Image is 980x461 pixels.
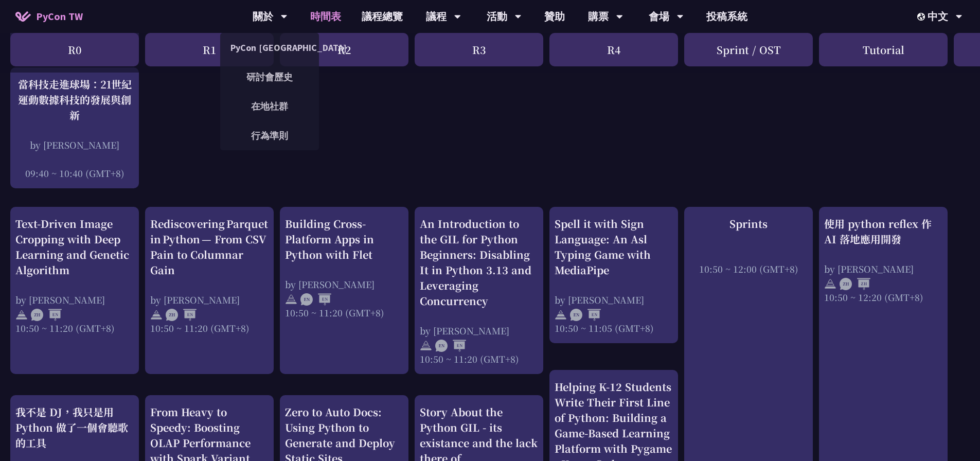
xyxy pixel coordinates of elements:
img: ENEN.5a408d1.svg [300,293,331,306]
div: 我不是 DJ，我只是用 Python 做了一個會聽歌的工具 [15,404,134,451]
img: ENEN.5a408d1.svg [435,340,466,352]
div: R4 [549,33,678,66]
a: Spell it with Sign Language: An Asl Typing Game with MediaPipe by [PERSON_NAME] 10:50 ~ 11:05 (GM... [555,216,673,334]
img: ZHEN.371966e.svg [31,309,62,321]
div: Tutorial [819,33,948,66]
div: by [PERSON_NAME] [420,324,538,337]
div: R3 [415,33,543,66]
div: 10:50 ~ 12:20 (GMT+8) [824,291,942,304]
img: svg+xml;base64,PHN2ZyB4bWxucz0iaHR0cDovL3d3dy53My5vcmcvMjAwMC9zdmciIHdpZHRoPSIyNCIgaGVpZ2h0PSIyNC... [150,309,163,321]
div: 10:50 ~ 12:00 (GMT+8) [689,262,808,275]
div: Rediscovering Parquet in Python — From CSV Pain to Columnar Gain [150,216,269,278]
div: 當科技走進球場：21世紀運動數據科技的發展與創新 [15,77,134,123]
div: by [PERSON_NAME] [15,293,134,306]
div: Sprint / OST [684,33,813,66]
div: 10:50 ~ 11:20 (GMT+8) [15,322,134,334]
a: PyCon TW [5,4,93,29]
div: by [PERSON_NAME] [150,293,269,306]
div: An Introduction to the GIL for Python Beginners: Disabling It in Python 3.13 and Leveraging Concu... [420,216,538,309]
img: Locale Icon [917,13,928,21]
div: 10:50 ~ 11:20 (GMT+8) [150,322,269,334]
img: svg+xml;base64,PHN2ZyB4bWxucz0iaHR0cDovL3d3dy53My5vcmcvMjAwMC9zdmciIHdpZHRoPSIyNCIgaGVpZ2h0PSIyNC... [420,340,432,352]
img: ENEN.5a408d1.svg [570,309,601,321]
a: 行為準則 [220,123,319,148]
div: by [PERSON_NAME] [15,138,134,151]
span: PyCon TW [36,9,83,24]
a: PyCon [GEOGRAPHIC_DATA] [220,36,319,60]
a: 在地社群 [220,94,319,118]
div: 10:50 ~ 11:20 (GMT+8) [285,306,403,319]
div: 使用 python reflex 作 AI 落地應用開發 [824,216,942,247]
div: R1 [145,33,274,66]
div: by [PERSON_NAME] [555,293,673,306]
img: ZHEN.371966e.svg [166,309,197,321]
div: by [PERSON_NAME] [824,262,942,275]
div: Text-Driven Image Cropping with Deep Learning and Genetic Algorithm [15,216,134,278]
a: Text-Driven Image Cropping with Deep Learning and Genetic Algorithm by [PERSON_NAME] 10:50 ~ 11:2... [15,216,134,334]
div: 10:50 ~ 11:05 (GMT+8) [555,322,673,334]
div: R0 [10,33,139,66]
div: Spell it with Sign Language: An Asl Typing Game with MediaPipe [555,216,673,278]
a: 使用 python reflex 作 AI 落地應用開發 by [PERSON_NAME] 10:50 ~ 12:20 (GMT+8) [824,216,942,304]
img: svg+xml;base64,PHN2ZyB4bWxucz0iaHR0cDovL3d3dy53My5vcmcvMjAwMC9zdmciIHdpZHRoPSIyNCIgaGVpZ2h0PSIyNC... [15,309,28,321]
img: ZHZH.38617ef.svg [840,278,870,290]
a: An Introduction to the GIL for Python Beginners: Disabling It in Python 3.13 and Leveraging Concu... [420,216,538,365]
img: svg+xml;base64,PHN2ZyB4bWxucz0iaHR0cDovL3d3dy53My5vcmcvMjAwMC9zdmciIHdpZHRoPSIyNCIgaGVpZ2h0PSIyNC... [824,278,836,290]
div: 09:40 ~ 10:40 (GMT+8) [15,167,134,180]
div: by [PERSON_NAME] [285,278,403,291]
a: Building Cross-Platform Apps in Python with Flet by [PERSON_NAME] 10:50 ~ 11:20 (GMT+8) [285,216,403,319]
div: 10:50 ~ 11:20 (GMT+8) [420,352,538,365]
img: svg+xml;base64,PHN2ZyB4bWxucz0iaHR0cDovL3d3dy53My5vcmcvMjAwMC9zdmciIHdpZHRoPSIyNCIgaGVpZ2h0PSIyNC... [555,309,567,321]
a: 研討會歷史 [220,65,319,89]
img: svg+xml;base64,PHN2ZyB4bWxucz0iaHR0cDovL3d3dy53My5vcmcvMjAwMC9zdmciIHdpZHRoPSIyNCIgaGVpZ2h0PSIyNC... [285,293,297,306]
div: Sprints [689,216,808,232]
div: Building Cross-Platform Apps in Python with Flet [285,216,403,262]
a: Rediscovering Parquet in Python — From CSV Pain to Columnar Gain by [PERSON_NAME] 10:50 ~ 11:20 (... [150,216,269,334]
img: Home icon of PyCon TW 2025 [15,11,31,22]
a: 當科技走進球場：21世紀運動數據科技的發展與創新 by [PERSON_NAME] 09:40 ~ 10:40 (GMT+8) [15,77,134,180]
div: R2 [280,33,408,66]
